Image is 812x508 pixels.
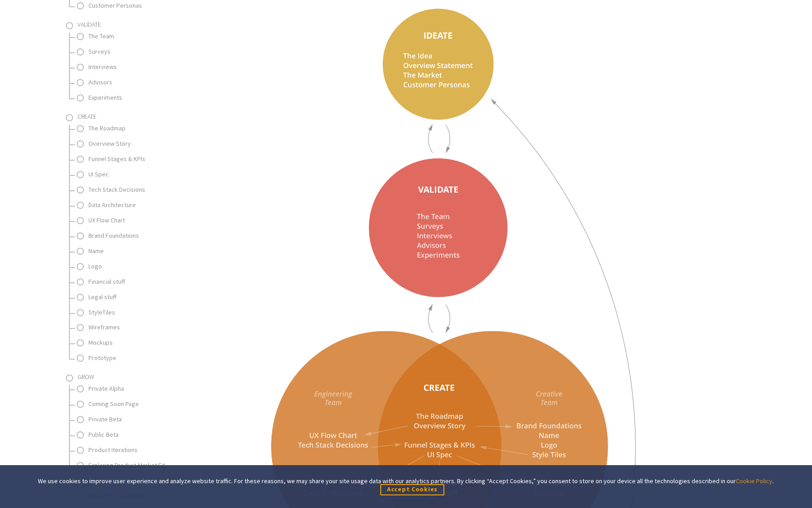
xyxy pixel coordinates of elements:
[88,322,179,333] a: Wireframes
[88,138,179,149] a: Overview Story
[88,444,179,456] a: Product Iterations
[88,169,179,180] a: UI Spec
[88,291,179,303] a: Legal stuff
[88,230,179,241] a: Brand Foundations
[88,215,179,226] a: UX Flow Chart
[88,429,179,440] a: Public Beta
[88,383,179,394] a: Private Alpha
[88,398,179,410] a: Coming Soon Page
[88,92,179,103] a: Experiments
[88,352,179,364] a: Prototype
[88,307,179,318] a: StyleTiles
[88,61,179,73] a: Interviews
[88,123,179,134] a: The Roadmap
[88,337,179,348] a: Mockups
[78,20,101,28] span: Validate
[88,261,179,272] a: Logo
[380,484,444,495] button: Accept Cookies
[88,77,179,88] a: Advisors
[38,478,774,484] div: We use cookies to improve user experience and analyze website traffic. For these reasons, we may ...
[88,245,179,257] a: Name
[88,46,179,57] a: Surveys
[736,477,772,485] a: Cookie Policy
[78,112,97,120] span: Create
[88,31,179,42] a: The Team
[88,184,179,195] a: Tech Stack Decisions
[88,153,179,165] a: Funnel Stages & KPIs
[88,276,179,287] a: Financial stuff
[88,199,179,211] a: Data Architecture
[88,414,179,425] a: Private Beta
[78,373,94,381] span: Grow
[88,460,179,471] a: Exploring Product-Market Fit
